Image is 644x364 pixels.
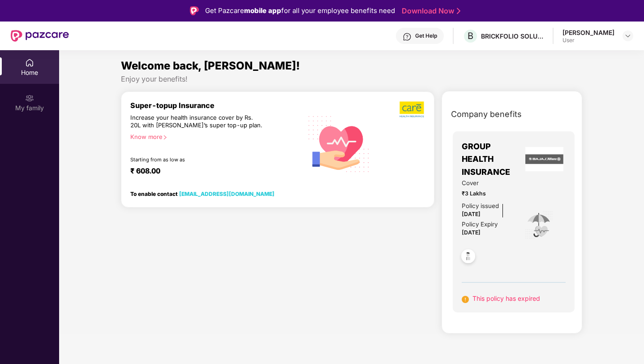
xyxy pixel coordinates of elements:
[624,32,631,39] img: svg+xml;base64,PHN2ZyBpZD0iRHJvcGRvd24tMzJ4MzIiIHhtbG5zPSJodHRwOi8vd3d3LnczLm9yZy8yMDAwL3N2ZyIgd2...
[121,74,583,84] div: Enjoy your benefits!
[468,30,473,41] span: B
[457,6,460,16] img: Stroke
[25,58,34,67] img: svg+xml;base64,PHN2ZyBpZD0iSG9tZSIgeG1sbnM9Imh0dHA6Ly93d3cudzMub3JnLzIwMDAvc3ZnIiB3aWR0aD0iMjAiIG...
[472,295,540,302] span: This policy has expired
[399,101,425,118] img: b5dec4f62d2307b9de63beb79f102df3.png
[457,247,479,269] img: svg+xml;base64,PHN2ZyB4bWxucz0iaHR0cDovL3d3dy53My5vcmcvMjAwMC9zdmciIHdpZHRoPSI0OC45NDMiIGhlaWdodD...
[462,220,498,229] div: Policy Expiry
[462,140,523,178] span: GROUP HEALTH INSURANCE
[524,210,554,240] img: icon
[130,101,302,110] div: Super-topup Insurance
[130,133,297,139] div: Know more
[25,94,34,103] img: svg+xml;base64,PHN2ZyB3aWR0aD0iMjAiIGhlaWdodD0iMjAiIHZpZXdCb3g9IjAgMCAyMCAyMCIgZmlsbD0ibm9uZSIgeG...
[121,59,300,72] span: Welcome back, [PERSON_NAME]!
[403,32,412,41] img: svg+xml;base64,PHN2ZyBpZD0iSGVscC0zMngzMiIgeG1sbnM9Imh0dHA6Ly93d3cudzMub3JnLzIwMDAvc3ZnIiB3aWR0aD...
[163,135,167,140] span: right
[462,189,512,198] span: ₹3 Lakhs
[481,32,544,40] div: BRICKFOLIO SOLUTIONS PRIVATE LIMITED
[562,37,614,44] div: User
[130,156,264,163] div: Starting from as low as
[451,108,522,121] span: Company benefits
[130,191,275,197] div: To enable contact
[179,191,275,197] a: [EMAIL_ADDRESS][DOMAIN_NAME]
[525,147,564,171] img: insurerLogo
[462,211,481,217] span: [DATE]
[11,30,69,42] img: New Pazcare Logo
[562,28,614,37] div: [PERSON_NAME]
[130,114,264,130] div: Increase your health insurance cover by Rs. 20L with [PERSON_NAME]’s super top-up plan.
[130,166,293,177] div: ₹ 608.00
[462,201,499,211] div: Policy issued
[302,106,376,181] img: svg+xml;base64,PHN2ZyB4bWxucz0iaHR0cDovL3d3dy53My5vcmcvMjAwMC9zdmciIHhtbG5zOnhsaW5rPSJodHRwOi8vd3...
[462,296,469,303] img: svg+xml;base64,PHN2ZyB4bWxucz0iaHR0cDovL3d3dy53My5vcmcvMjAwMC9zdmciIHdpZHRoPSIxNiIgaGVpZ2h0PSIxNi...
[462,178,512,188] span: Cover
[402,6,458,16] a: Download Now
[190,6,199,15] img: Logo
[205,5,395,16] div: Get Pazcare for all your employee benefits need
[415,32,437,39] div: Get Help
[244,6,281,15] strong: mobile app
[462,229,481,236] span: [DATE]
